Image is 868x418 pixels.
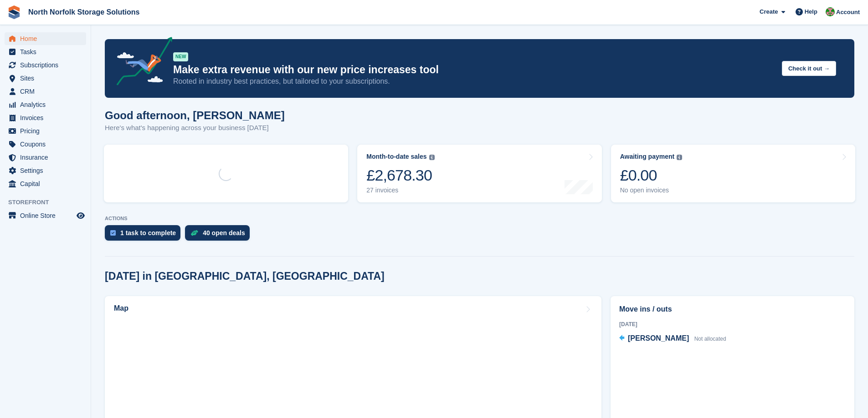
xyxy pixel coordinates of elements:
a: menu [5,45,86,58]
span: Coupons [20,138,75,151]
p: Make extra revenue with our new price increases tool [173,63,775,76]
h1: Good afternoon, [PERSON_NAME] [105,109,285,121]
p: Here's what's happening across your business [DATE] [105,123,285,133]
img: icon-info-grey-7440780725fd019a000dd9b08b2336e03edf1995a4989e88bcd33f0948082b44.svg [677,155,682,160]
a: menu [5,32,86,45]
div: NEW [173,52,188,61]
span: Insurance [20,151,75,164]
p: ACTIONS [105,216,854,222]
span: Invoices [20,111,75,124]
a: menu [5,98,86,111]
span: Tasks [20,45,75,58]
a: 1 task to complete [105,225,185,245]
span: CRM [20,85,75,98]
span: Online Store [20,209,75,222]
a: menu [5,111,86,124]
h2: Map [114,304,128,312]
a: menu [5,164,86,177]
span: Settings [20,164,75,177]
img: task-75834270c22a3079a89374b754ae025e5fb1db73e45f91037f5363f120a921f8.svg [110,230,116,236]
a: menu [5,209,86,222]
a: menu [5,177,86,190]
span: Help [805,7,817,16]
span: [PERSON_NAME] [628,334,689,342]
a: menu [5,59,86,71]
img: Katherine Phelps [826,7,835,16]
a: Month-to-date sales £2,678.30 27 invoices [357,145,601,202]
span: Pricing [20,125,75,137]
div: £0.00 [620,166,683,185]
button: Check it out → [782,61,836,76]
span: Capital [20,177,75,190]
div: [DATE] [619,320,846,328]
a: menu [5,138,86,151]
img: icon-info-grey-7440780725fd019a000dd9b08b2336e03edf1995a4989e88bcd33f0948082b44.svg [429,155,435,160]
a: menu [5,125,86,137]
div: 27 invoices [366,186,434,194]
a: menu [5,85,86,98]
a: [PERSON_NAME] Not allocated [619,333,726,345]
a: menu [5,151,86,164]
img: stora-icon-8386f47178a22dfd0bd8f6a31ec36ba5ce8667c1dd55bd0f319d3a0aa187defe.svg [7,5,21,19]
a: Preview store [75,210,86,221]
img: price-adjustments-announcement-icon-8257ccfd72463d97f412b2fc003d46551f7dbcb40ab6d574587a9cd5c0d94... [109,37,173,89]
div: 1 task to complete [120,229,176,237]
div: £2,678.30 [366,166,434,185]
span: Not allocated [694,336,726,342]
img: deal-1b604bf984904fb50ccaf53a9ad4b4a5d6e5aea283cecdc64d6e3604feb123c2.svg [190,230,198,236]
span: Account [836,8,860,17]
div: 40 open deals [203,229,245,237]
span: Subscriptions [20,59,75,71]
span: Home [20,32,75,45]
span: Sites [20,72,75,85]
div: Awaiting payment [620,153,675,161]
h2: Move ins / outs [619,304,846,315]
a: menu [5,72,86,85]
div: No open invoices [620,186,683,194]
h2: [DATE] in [GEOGRAPHIC_DATA], [GEOGRAPHIC_DATA] [105,270,385,282]
a: Awaiting payment £0.00 No open invoices [611,145,855,202]
div: Month-to-date sales [366,153,426,161]
a: 40 open deals [185,225,254,245]
span: Analytics [20,98,75,111]
span: Storefront [8,198,91,207]
span: Create [760,7,778,16]
p: Rooted in industry best practices, but tailored to your subscriptions. [173,76,775,86]
a: North Norfolk Storage Solutions [25,5,143,20]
